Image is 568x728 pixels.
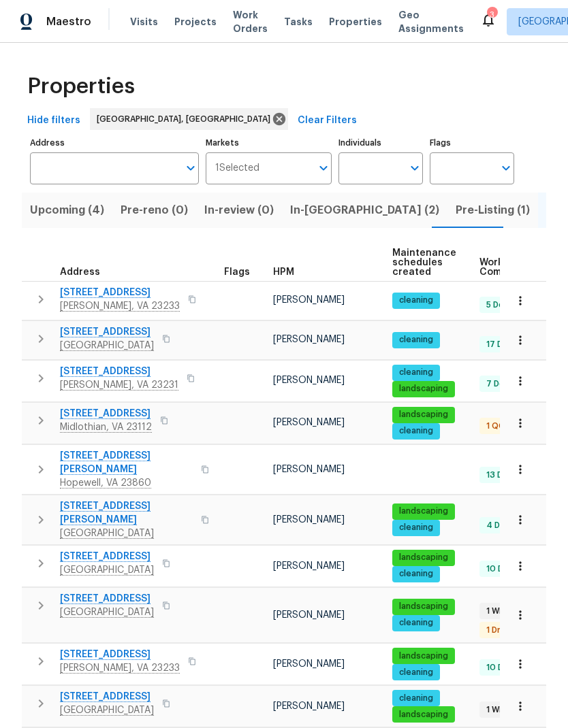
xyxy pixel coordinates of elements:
[273,465,345,474] span: [PERSON_NAME]
[394,367,439,378] span: cleaning
[456,201,530,220] span: Pre-Listing (1)
[394,693,439,704] span: cleaning
[430,139,514,147] label: Flags
[314,159,333,178] button: Open
[481,662,524,674] span: 10 Done
[206,139,332,147] label: Markets
[394,506,454,517] span: landscaping
[394,601,454,612] span: landscaping
[284,17,313,27] span: Tasks
[273,335,345,344] span: [PERSON_NAME]
[130,15,158,29] span: Visits
[233,8,268,35] span: Work Orders
[394,650,454,662] span: landscaping
[394,425,439,437] span: cleaning
[22,108,86,133] button: Hide filters
[181,159,200,178] button: Open
[290,201,439,220] span: In-[GEOGRAPHIC_DATA] (2)
[273,295,345,305] span: [PERSON_NAME]
[392,248,456,277] span: Maintenance schedules created
[398,8,464,35] span: Geo Assignments
[292,108,362,133] button: Clear Filters
[27,80,135,93] span: Properties
[224,267,250,277] span: Flags
[90,108,288,130] div: [GEOGRAPHIC_DATA], [GEOGRAPHIC_DATA]
[394,295,439,306] span: cleaning
[97,112,276,126] span: [GEOGRAPHIC_DATA], [GEOGRAPHIC_DATA]
[215,163,259,174] span: 1 Selected
[394,617,439,629] span: cleaning
[394,552,454,563] span: landscaping
[481,563,524,575] span: 10 Done
[27,112,80,129] span: Hide filters
[481,420,510,432] span: 1 QC
[481,704,511,716] span: 1 WIP
[481,299,520,311] span: 5 Done
[487,8,496,22] div: 3
[394,409,454,420] span: landscaping
[30,139,199,147] label: Address
[273,515,345,525] span: [PERSON_NAME]
[329,15,382,29] span: Properties
[60,267,100,277] span: Address
[481,469,524,481] span: 13 Done
[405,159,424,178] button: Open
[394,383,454,395] span: landscaping
[273,701,345,711] span: [PERSON_NAME]
[273,610,345,620] span: [PERSON_NAME]
[204,201,274,220] span: In-review (0)
[481,606,511,617] span: 1 WIP
[273,267,294,277] span: HPM
[394,568,439,580] span: cleaning
[30,201,104,220] span: Upcoming (4)
[481,339,524,350] span: 17 Done
[174,15,217,29] span: Projects
[479,258,565,277] span: Work Order Completion
[46,15,91,29] span: Maestro
[481,378,520,390] span: 7 Done
[338,139,423,147] label: Individuals
[298,112,357,129] span: Clear Filters
[394,709,454,721] span: landscaping
[394,667,439,678] span: cleaning
[481,625,519,636] span: 1 Draft
[273,561,345,571] span: [PERSON_NAME]
[481,520,521,531] span: 4 Done
[394,334,439,346] span: cleaning
[273,659,345,669] span: [PERSON_NAME]
[394,522,439,533] span: cleaning
[273,376,345,385] span: [PERSON_NAME]
[121,201,188,220] span: Pre-reno (0)
[273,418,345,427] span: [PERSON_NAME]
[496,159,516,178] button: Open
